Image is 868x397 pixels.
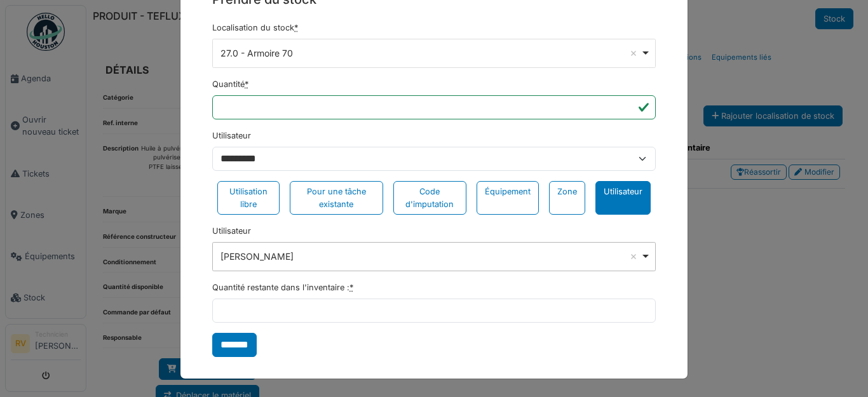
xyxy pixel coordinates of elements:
label: Quantité [212,78,248,90]
label: Utilisateur [212,225,251,237]
div: Utilisateur [595,181,651,214]
abbr: Requis [294,23,298,32]
abbr: Requis [349,283,353,292]
div: Code d'imputation [393,181,466,214]
div: Pour une tâche existante [290,181,383,214]
div: [PERSON_NAME] [220,250,641,263]
div: Équipement [477,181,539,214]
div: Zone [549,181,585,214]
label: Utilisateur [212,130,251,142]
abbr: Requis [245,79,248,89]
label: Localisation du stock [212,22,298,34]
button: Remove item: '17521' [627,250,640,263]
label: Quantité restante dans l'inventaire : [212,281,353,293]
div: 27.0 - Armoire 70 [220,46,641,60]
button: Remove item: '124062' [627,47,640,60]
div: Utilisation libre [217,181,280,214]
